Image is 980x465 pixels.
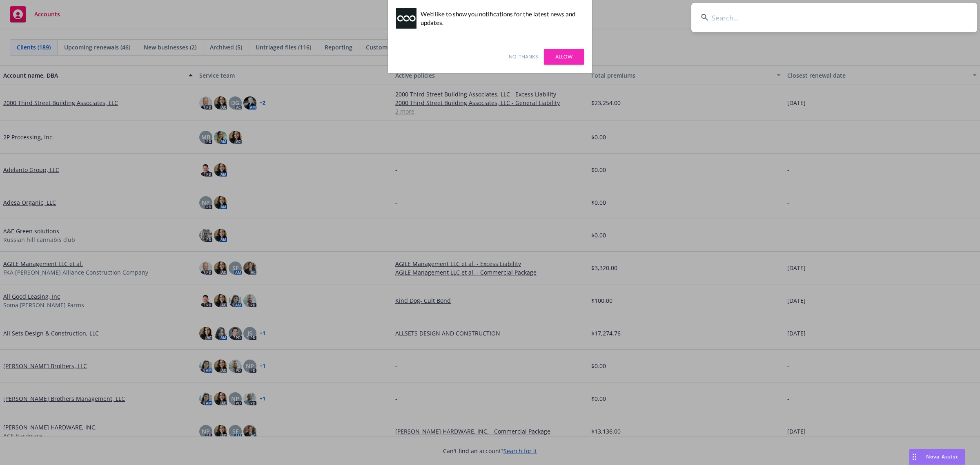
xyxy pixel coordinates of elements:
a: Allow [544,49,584,65]
div: Drag to move [909,449,920,465]
a: No, thanks [509,53,538,60]
button: Nova Assist [909,449,965,465]
div: We'd like to show you notifications for the latest news and updates. [421,10,580,27]
input: Search... [691,3,977,32]
span: Nova Assist [926,453,958,460]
